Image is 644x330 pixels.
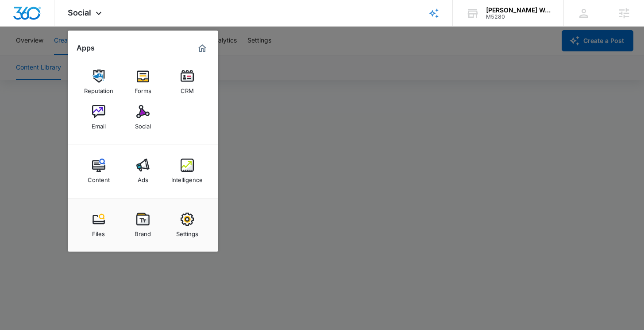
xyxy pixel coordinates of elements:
[68,8,91,17] span: Social
[84,83,113,94] div: Reputation
[135,226,151,237] div: Brand
[195,41,209,55] a: Marketing 360® Dashboard
[82,208,116,242] a: Files
[88,172,110,183] div: Content
[135,83,151,94] div: Forms
[138,172,148,183] div: Ads
[77,44,95,52] h2: Apps
[170,65,204,99] a: CRM
[126,101,160,134] a: Social
[135,118,151,130] div: Social
[126,208,160,242] a: Brand
[92,226,105,237] div: Files
[181,83,194,94] div: CRM
[126,65,160,99] a: Forms
[92,118,106,130] div: Email
[126,154,160,188] a: Ads
[82,154,116,188] a: Content
[486,14,551,20] div: account id
[82,65,116,99] a: Reputation
[486,7,551,14] div: account name
[82,101,116,134] a: Email
[170,154,204,188] a: Intelligence
[176,226,198,237] div: Settings
[171,172,203,183] div: Intelligence
[170,208,204,242] a: Settings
